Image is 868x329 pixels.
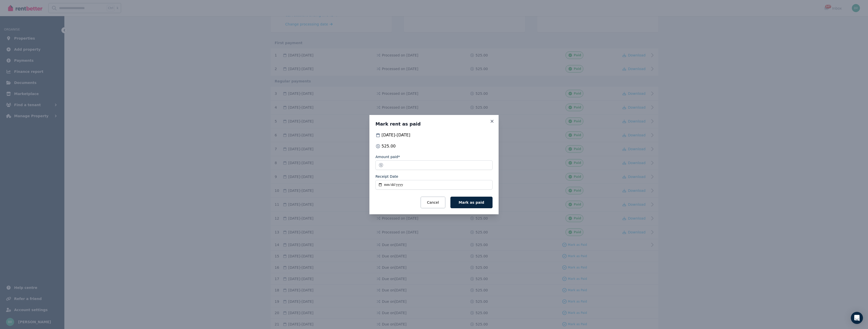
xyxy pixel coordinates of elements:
button: Mark as paid [450,197,493,208]
button: Cancel [421,197,445,208]
h3: Mark rent as paid [375,121,493,127]
label: Receipt Date [375,174,398,179]
div: Open Intercom Messenger [851,312,863,324]
span: Mark as paid [459,200,484,204]
label: Amount paid* [375,154,400,159]
span: 525.00 [382,143,396,149]
span: [DATE] - [DATE] [382,132,410,138]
